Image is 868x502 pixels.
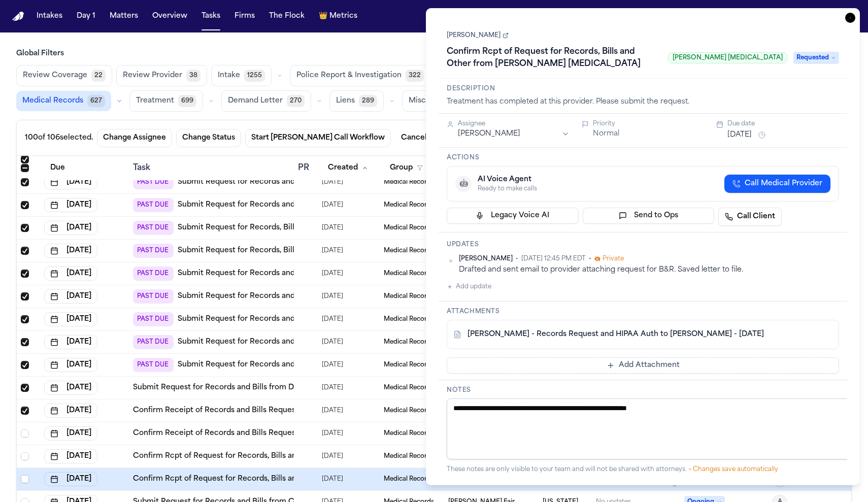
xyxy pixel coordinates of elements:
[21,315,29,323] span: Select row
[290,65,430,86] button: Police Report & Investigation322
[724,175,830,193] button: Call Medical Provider
[21,452,29,460] span: Select row
[197,7,224,25] button: Tasks
[21,384,29,392] span: Select row
[44,381,97,395] button: [DATE]
[23,71,87,81] span: Review Coverage
[322,472,343,486] span: 9/30/2025, 6:11:34 AM
[16,65,112,86] button: Review Coverage22
[21,429,29,438] span: Select row
[384,452,434,460] span: Medical Records
[322,404,343,418] span: 9/30/2025, 6:03:11 AM
[16,91,111,111] button: Medical Records627
[133,358,174,372] span: PAST DUE
[468,329,764,340] a: [PERSON_NAME] - Records Request and HIPAA Auth to [PERSON_NAME] - [DATE]
[44,449,97,463] button: [DATE]
[322,159,374,177] button: Created
[478,175,537,185] div: AI Voice Agent
[97,129,172,147] button: Change Assignee
[12,12,24,21] img: Finch Logo
[133,383,495,393] a: Submit Request for Records and Bills from Drs. [PERSON_NAME], [PERSON_NAME] & Associates, P.C.
[322,221,343,235] span: 9/24/2025, 11:50:23 AM
[44,221,97,235] button: [DATE]
[384,315,434,323] span: Medical Records
[593,129,619,139] button: Normal
[583,208,715,224] button: Send to Ops
[447,281,491,293] button: Add update
[178,246,542,256] a: Submit Request for Records, Bills and [MEDICAL_DATA] from [PERSON_NAME][GEOGRAPHIC_DATA]
[133,335,174,349] span: PAST DUE
[793,52,839,64] span: Requested
[322,426,343,441] span: 9/30/2025, 6:03:49 AM
[32,7,66,25] a: Intakes
[178,360,509,370] a: Submit Request for Records and Bills from [PERSON_NAME] Metro Dental [PERSON_NAME]
[21,361,29,369] span: Select row
[73,7,99,25] button: Day 1
[322,449,343,463] span: 9/30/2025, 6:05:43 AM
[443,44,664,72] h1: Confirm Rcpt of Request for Records, Bills and Other from [PERSON_NAME] [MEDICAL_DATA]
[218,71,240,81] span: Intake
[178,269,432,279] a: Submit Request for Records and Bills from Advanced Physical Therapy
[384,178,434,186] span: Medical Records
[384,247,434,255] span: Medical Records
[22,96,83,106] span: Medical Records
[447,386,839,394] h3: Notes
[178,291,478,302] a: Submit Request for Records and Bills from [PERSON_NAME], [GEOGRAPHIC_DATA]
[230,7,259,25] button: Firms
[106,7,142,25] button: Matters
[727,120,839,128] div: Due date
[91,70,106,82] span: 22
[44,266,97,281] button: [DATE]
[21,407,29,415] span: Select row
[133,451,566,461] a: Confirm Rcpt of Request for Records, Bills and [MEDICAL_DATA] from [PERSON_NAME][GEOGRAPHIC_DATA]...
[178,223,567,233] a: Submit Request for Records, Bills and [MEDICAL_DATA] from [DATE][GEOGRAPHIC_DATA][PERSON_NAME]
[265,7,309,25] button: The Flock
[221,90,311,112] button: Demand Letter270
[521,255,586,263] span: [DATE] 12:45 PM EDT
[133,266,174,281] span: PAST DUE
[459,265,839,275] div: Drafted and sent email to provider attaching request for B&R. Saved letter to file.
[459,255,513,263] span: [PERSON_NAME]
[186,70,201,82] span: 38
[287,95,305,107] span: 270
[322,198,343,212] span: 9/24/2025, 11:49:24 AM
[322,289,343,304] span: 9/24/2025, 12:10:33 PM
[44,244,97,258] button: [DATE]
[133,221,174,235] span: PAST DUE
[21,164,29,172] span: Select all
[447,154,839,162] h3: Actions
[478,185,537,193] div: Ready to make calls
[322,358,343,372] span: 9/24/2025, 12:37:58 PM
[384,429,434,438] span: Medical Records
[447,241,839,249] h3: Updates
[689,466,778,473] span: • Changes save automatically
[133,312,174,326] span: PAST DUE
[384,475,434,483] span: Medical Records
[16,49,852,59] h3: Global Filters
[178,95,196,107] span: 699
[116,65,207,86] button: Review Provider38
[21,270,29,278] span: Select row
[359,95,377,107] span: 289
[44,289,97,304] button: [DATE]
[21,224,29,232] span: Select row
[245,129,391,147] button: Start [PERSON_NAME] Call Workflow
[384,384,434,392] span: Medical Records
[322,381,343,395] span: 9/24/2025, 3:51:32 PM
[21,178,29,186] span: Select row
[178,337,460,347] a: Submit Request for Records and Bills from OptimEyes – [GEOGRAPHIC_DATA]
[21,201,29,209] span: Select row
[44,426,97,441] button: [DATE]
[133,162,290,174] div: Task
[384,407,434,415] span: Medical Records
[87,95,105,107] span: 627
[133,244,174,258] span: PAST DUE
[176,129,241,147] button: Change Status
[603,255,624,263] span: Private
[756,129,768,141] button: Snooze task
[44,159,71,177] button: Due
